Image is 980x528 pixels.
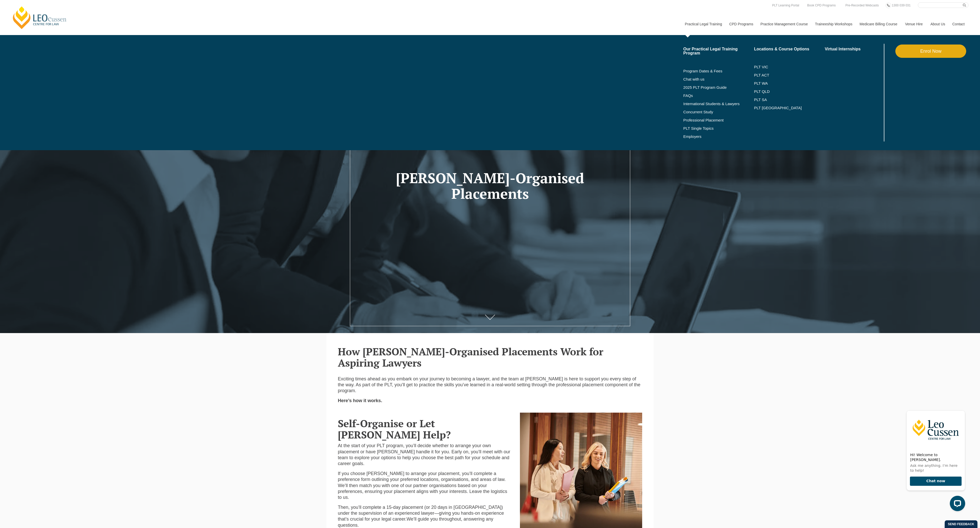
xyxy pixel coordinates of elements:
[338,416,451,441] span: Self-Organise or Let [PERSON_NAME] Help?
[902,405,967,515] iframe: LiveChat chat widget
[825,47,883,51] a: Virtual Internships
[754,65,825,69] a: PLT VIC
[754,90,825,94] a: PLT QLD
[754,81,812,85] a: PLT WA
[806,3,837,8] a: Book CPD Programs
[771,3,800,8] a: PLT Learning Portal
[683,118,754,122] a: Professional Placement
[683,94,754,98] a: FAQs
[892,4,910,7] span: 1300 039 031
[338,376,636,387] span: Exciting times ahead as you embark on your journey to becoming a lawyer, and the team at [PERSON_...
[338,516,493,527] span: We’ll guide you throughout, answering any questions.
[683,47,754,55] a: Our Practical Legal Training Program
[683,102,754,106] a: International Students & Lawyers
[725,13,756,35] a: CPD Programs
[683,110,754,114] a: Concurrent Study
[757,13,811,35] a: Practice Management Course
[895,45,966,58] a: Enrol Now
[372,170,608,201] h1: [PERSON_NAME]-Organised Placements
[338,382,640,393] span: As part of the PLT, you’ll get to practice the skills you’ve learned in a real-world setting thro...
[754,106,825,110] a: PLT [GEOGRAPHIC_DATA]
[338,471,512,501] p: If you choose [PERSON_NAME] to arrange your placement, you’ll complete a preference form outlinin...
[683,77,754,81] a: Chat with us
[901,13,927,35] a: Venue Hire
[683,126,754,130] a: PLT Single Topics
[338,398,382,403] strong: Here’s how it works.
[754,73,825,77] a: PLT ACT
[338,505,504,522] span: Then, you’ll complete a 15-day placement (or 20 days in [GEOGRAPHIC_DATA]) under the supervision ...
[754,47,825,51] a: Locations & Course Options
[754,98,825,102] a: PLT SA
[927,13,949,35] a: About Us
[856,13,901,35] a: Medicare Billing Course
[683,135,754,139] a: Employers
[12,6,68,30] a: [PERSON_NAME] Centre for Law
[844,3,880,8] a: Pre-Recorded Webcasts
[683,85,741,90] a: 2025 PLT Program Guide
[338,443,512,467] p: At the start of your PLT program, you’ll decide whether to arrange your own placement or have [PE...
[949,13,968,35] a: Contact
[338,346,642,368] h2: How [PERSON_NAME]-Organised Placements Work for Aspiring Lawyers
[811,13,856,35] a: Traineeship Workshops
[683,69,754,73] a: Program Dates & Fees
[890,3,912,8] a: 1300 039 031
[681,13,726,35] a: Practical Legal Training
